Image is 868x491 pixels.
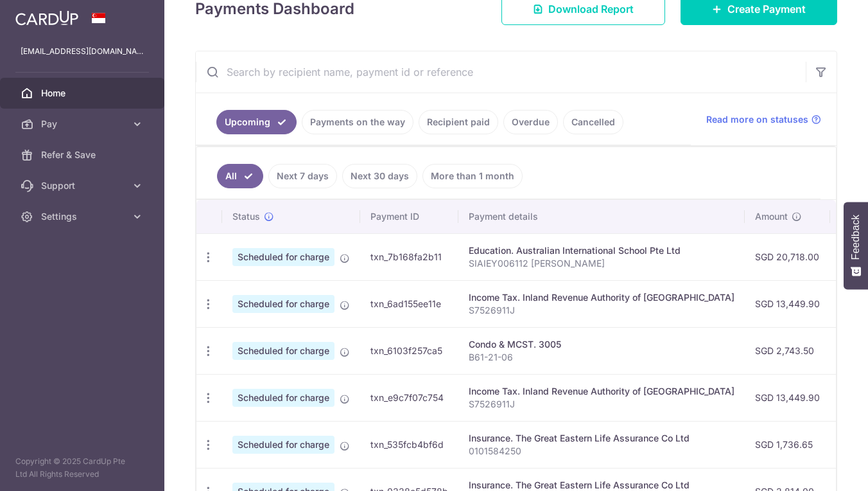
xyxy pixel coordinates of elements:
[706,113,808,126] span: Read more on statuses
[196,51,806,93] input: Search by recipient name, payment id or reference
[360,374,458,421] td: txn_e9c7f07c754
[745,280,830,327] td: SGD 13,449.90
[458,200,745,233] th: Payment details
[745,233,830,280] td: SGD 20,718.00
[469,304,734,317] p: S7526911J
[217,164,263,188] a: All
[41,210,126,223] span: Settings
[745,327,830,374] td: SGD 2,743.50
[360,233,458,280] td: txn_7b168fa2b11
[503,110,558,134] a: Overdue
[360,421,458,468] td: txn_535fcb4bf6d
[41,179,126,192] span: Support
[268,164,337,188] a: Next 7 days
[469,338,734,351] div: Condo & MCST. 3005
[15,10,78,26] img: CardUp
[850,215,862,260] span: Feedback
[422,164,523,188] a: More than 1 month
[232,210,260,223] span: Status
[563,110,623,134] a: Cancelled
[302,110,413,134] a: Payments on the way
[30,9,56,21] span: Help
[41,87,126,100] span: Home
[469,432,734,445] div: Insurance. The Great Eastern Life Assurance Co Ltd
[216,110,297,134] a: Upcoming
[548,1,634,17] span: Download Report
[469,398,734,411] p: S7526911J
[360,200,458,233] th: Payment ID
[21,45,144,58] p: [EMAIL_ADDRESS][DOMAIN_NAME]
[360,280,458,327] td: txn_6ad155ee11e
[469,244,734,257] div: Education. Australian International School Pte Ltd
[41,118,126,130] span: Pay
[41,148,126,161] span: Refer & Save
[469,385,734,398] div: Income Tax. Inland Revenue Authority of [GEOGRAPHIC_DATA]
[232,248,334,266] span: Scheduled for charge
[419,110,498,134] a: Recipient paid
[342,164,417,188] a: Next 30 days
[469,291,734,304] div: Income Tax. Inland Revenue Authority of [GEOGRAPHIC_DATA]
[727,1,806,17] span: Create Payment
[232,295,334,313] span: Scheduled for charge
[232,436,334,454] span: Scheduled for charge
[745,421,830,468] td: SGD 1,736.65
[469,257,734,270] p: SIAIEY006112 [PERSON_NAME]
[745,374,830,421] td: SGD 13,449.90
[469,445,734,458] p: 0101584250
[469,351,734,364] p: B61-21-06
[360,327,458,374] td: txn_6103f257ca5
[706,113,821,126] a: Read more on statuses
[755,210,788,223] span: Amount
[232,342,334,360] span: Scheduled for charge
[232,389,334,407] span: Scheduled for charge
[844,202,868,289] button: Feedback - Show survey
